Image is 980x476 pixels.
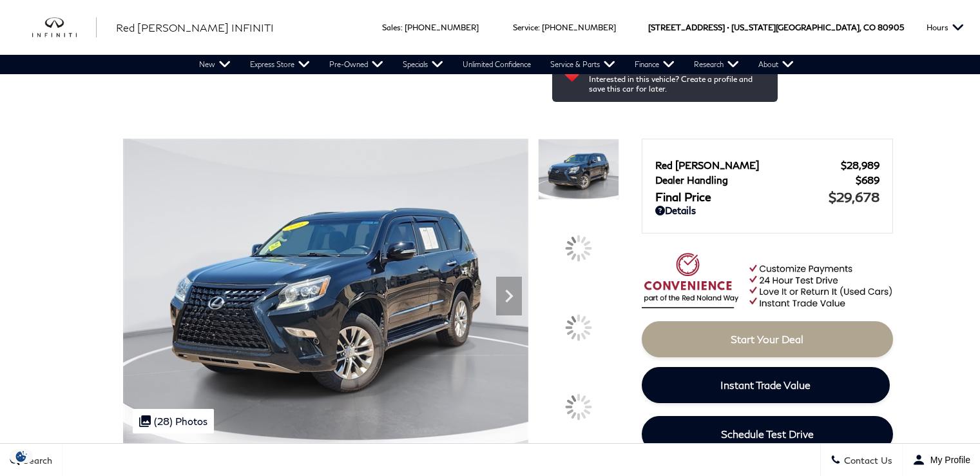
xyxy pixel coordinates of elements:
a: Dealer Handling $689 [655,174,879,186]
span: Search [20,455,52,466]
a: Finance [625,55,684,74]
span: : [538,23,540,32]
div: (28) Photos [133,409,214,433]
a: [PHONE_NUMBER] [542,23,616,32]
span: Final Price [655,190,829,204]
span: Service [513,23,538,32]
span: Instant Trade Value [720,379,811,391]
span: Start Your Deal [731,333,803,345]
span: Schedule Test Drive [721,428,814,440]
span: : [401,23,403,32]
a: Instant Trade Value [642,367,890,403]
a: [STREET_ADDRESS] • [US_STATE][GEOGRAPHIC_DATA], CO 80905 [648,23,904,32]
a: Red [PERSON_NAME] $28,989 [655,159,879,171]
nav: Main Navigation [189,55,803,74]
img: Used 2016 Black Onyx Lexus 460 image 1 [123,139,528,443]
a: Specials [393,55,453,74]
span: Contact Us [841,455,892,466]
span: Red [PERSON_NAME] INFINITI [116,21,274,34]
span: $29,678 [829,189,879,204]
div: Next [496,277,522,315]
span: Dealer Handling [655,174,856,186]
a: Research [684,55,749,74]
a: Express Store [240,55,320,74]
a: [PHONE_NUMBER] [405,23,479,32]
a: Schedule Test Drive [642,416,893,452]
a: Details [655,204,879,216]
button: Open user profile menu [903,444,980,476]
img: Used 2016 Black Onyx Lexus 460 image 1 [538,139,619,200]
span: My Profile [925,455,970,465]
section: Click to Open Cookie Consent Modal [6,450,36,463]
img: Opt-Out Icon [6,450,36,463]
span: Red [PERSON_NAME] [655,159,841,171]
span: Sales [382,23,401,32]
span: $689 [856,174,879,186]
a: New [189,55,240,74]
span: $28,989 [841,159,879,171]
a: About [749,55,803,74]
a: infiniti [32,17,97,38]
a: Service & Parts [541,55,625,74]
a: Start Your Deal [642,321,893,357]
img: INFINITI [32,17,97,38]
a: Final Price $29,678 [655,189,879,204]
a: Red [PERSON_NAME] INFINITI [116,20,274,35]
a: Pre-Owned [320,55,393,74]
a: Unlimited Confidence [453,55,541,74]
